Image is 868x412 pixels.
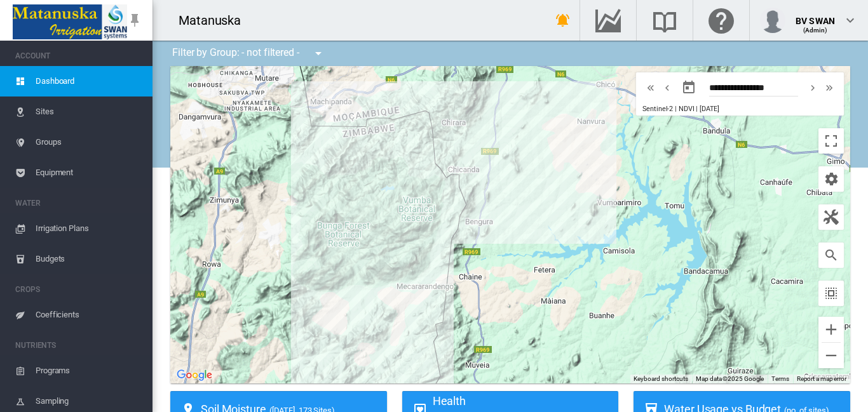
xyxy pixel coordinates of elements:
button: icon-chevron-left [659,80,675,95]
md-icon: icon-chevron-left [660,80,674,95]
span: WATER [15,193,142,213]
button: icon-chevron-double-left [642,80,659,95]
a: Open this area in Google Maps (opens a new window) [173,367,215,383]
span: Programs [36,356,142,386]
span: (Admin) [803,27,828,34]
span: CROPS [15,279,142,300]
button: icon-chevron-double-right [821,80,837,95]
md-icon: icon-chevron-down [843,13,858,28]
span: Sentinel-2 | NDVI [642,105,694,113]
a: Terms [771,375,789,382]
button: Toggle fullscreen view [818,128,844,154]
span: Equipment [36,157,142,188]
div: BV SWAN [796,10,835,22]
a: Report a map error [797,375,846,382]
md-icon: icon-pin [127,13,142,28]
span: Groups [36,127,142,157]
button: icon-magnify [818,243,844,268]
md-icon: icon-chevron-right [806,80,820,95]
span: NUTRIENTS [15,335,142,356]
span: Coefficients [36,300,142,330]
button: icon-select-all [818,281,844,306]
md-icon: icon-select-all [824,286,839,301]
span: Irrigation Plans [36,213,142,244]
span: | [DATE] [696,105,719,113]
button: md-calendar [676,75,702,100]
button: icon-menu-down [306,41,331,66]
md-icon: icon-magnify [824,248,839,263]
span: ACCOUNT [15,46,142,66]
md-icon: Search the knowledge base [649,13,680,28]
img: Matanuska_LOGO.png [13,4,127,39]
span: Dashboard [36,66,142,96]
md-icon: icon-chevron-double-right [822,80,836,95]
button: Keyboard shortcuts [634,375,688,383]
button: Zoom in [818,317,844,342]
img: profile.jpg [760,8,785,33]
button: icon-chevron-right [804,80,821,95]
md-icon: icon-bell-ring [555,13,571,28]
md-icon: icon-menu-down [311,46,326,61]
span: Map data ©2025 Google [696,375,764,382]
div: Filter by Group: - not filtered - [163,41,335,66]
button: icon-cog [818,166,844,192]
md-icon: icon-cog [824,171,839,187]
button: icon-bell-ring [550,8,576,33]
span: Budgets [36,244,142,274]
md-icon: Click here for help [706,13,736,28]
span: Sites [36,96,142,127]
img: Google [173,367,215,383]
button: Zoom out [818,343,844,368]
div: Matanuska [179,11,252,29]
md-icon: Go to the Data Hub [593,13,623,28]
md-icon: icon-chevron-double-left [644,80,658,95]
